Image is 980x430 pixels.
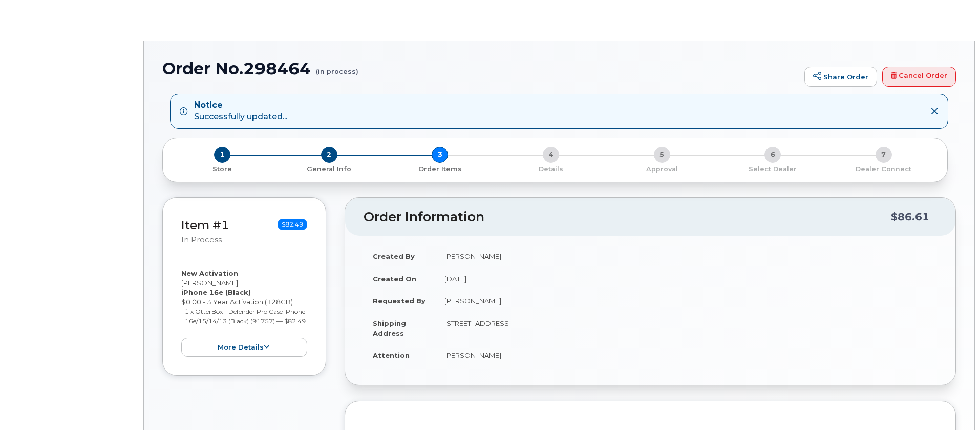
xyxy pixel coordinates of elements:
[274,163,385,174] a: 2 General Info
[435,268,937,290] td: [DATE]
[181,269,238,277] strong: New Activation
[373,297,425,305] strong: Requested By
[435,312,937,344] td: [STREET_ADDRESS]
[194,99,287,111] strong: Notice
[185,308,306,325] small: 1 x OtterBox - Defender Pro Case iPhone 16e/15/14/13 (Black) (91757) — $82.49
[321,147,337,163] span: 2
[278,165,381,174] p: General Info
[171,163,274,174] a: 1 Store
[194,99,287,123] div: Successfully updated...
[435,245,937,268] td: [PERSON_NAME]
[891,207,929,227] div: $86.61
[373,351,410,359] strong: Attention
[373,319,406,337] strong: Shipping Address
[278,219,307,230] span: $82.49
[162,59,799,77] h1: Order No.298464
[804,67,877,87] a: Share Order
[181,288,251,296] strong: iPhone 16e (Black)
[882,67,956,87] a: Cancel Order
[373,275,416,283] strong: Created On
[435,344,937,366] td: [PERSON_NAME]
[373,252,415,260] strong: Created By
[175,165,270,174] p: Store
[181,235,222,244] small: in process
[364,210,891,224] h2: Order Information
[435,290,937,312] td: [PERSON_NAME]
[181,338,307,357] button: more details
[316,59,358,75] small: (in process)
[214,147,230,163] span: 1
[181,269,307,357] div: [PERSON_NAME] $0.00 - 3 Year Activation (128GB)
[181,218,229,232] a: Item #1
